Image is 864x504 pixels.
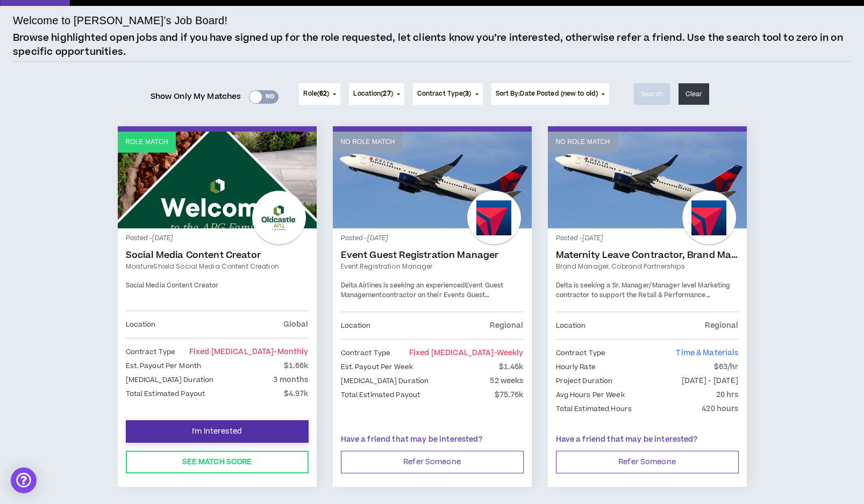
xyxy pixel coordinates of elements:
[353,89,392,99] span: Location ( )
[716,389,739,401] p: 20 hrs
[556,234,739,243] p: Posted - [DATE]
[126,346,176,358] p: Contract Type
[341,375,429,387] p: [MEDICAL_DATA] Duration
[126,137,168,147] p: Role Match
[341,250,524,261] a: Event Guest Registration Manager
[126,281,219,290] span: Social Media Content Creator
[417,89,472,99] span: Contract Type ( )
[319,89,327,98] span: 62
[556,250,739,261] a: Maternity Leave Contractor, Brand Marketing Manager (Cobrand Partnerships)
[126,420,309,443] button: I'm Interested
[556,375,613,387] p: Project Duration
[556,361,596,373] p: Hourly Rate
[118,132,317,228] a: Role Match
[192,427,242,437] span: I'm Interested
[303,89,329,99] span: Role ( )
[341,234,524,243] p: Posted - [DATE]
[126,250,309,261] a: Social Media Content Creator
[284,388,309,400] p: $4.97k
[126,360,202,372] p: Est. Payout Per Month
[383,89,390,98] span: 27
[634,83,670,105] button: Search
[273,374,308,386] p: 3 months
[349,83,404,105] button: Location(27)
[413,83,483,105] button: Contract Type(3)
[333,132,532,228] a: No Role Match
[465,89,469,98] span: 3
[676,348,738,358] span: Time & Materials
[556,389,625,401] p: Avg Hours Per Week
[682,375,739,387] p: [DATE] - [DATE]
[714,361,739,373] p: $63/hr
[556,137,610,147] p: No Role Match
[495,389,524,401] p: $75.76k
[126,262,309,271] a: MoistureShield Social Media Content Creation
[11,467,37,493] div: Open Intercom Messenger
[556,403,632,415] p: Total Estimated Hours
[189,347,309,357] span: Fixed [MEDICAL_DATA]
[494,348,524,358] span: - weekly
[151,89,241,105] span: Show Only My Matches
[556,262,739,271] a: Brand Manager, Cobrand Partnerships
[679,83,710,105] button: Clear
[341,262,524,271] a: Event Registration Manager
[409,348,524,358] span: Fixed [MEDICAL_DATA]
[490,320,523,332] p: Regional
[491,83,610,105] button: Sort By:Date Posted (new to old)
[299,83,340,105] button: Role(62)
[556,451,739,473] button: Refer Someone
[126,234,309,243] p: Posted - [DATE]
[274,347,308,357] span: - monthly
[341,281,465,290] span: Delta Airlines is seeking an experienced
[284,360,309,372] p: $1.66k
[341,291,515,337] span: contractor on their Events Guest Management team. This a 40hrs/week position with 2-3 days in the...
[126,388,205,400] p: Total Estimated Payout
[702,403,738,415] p: 420 hours
[341,137,395,147] p: No Role Match
[341,389,420,401] p: Total Estimated Payout
[341,434,524,445] p: Have a friend that may be interested?
[490,375,523,387] p: 52 weeks
[705,320,738,332] p: Regional
[341,361,413,373] p: Est. Payout Per Week
[548,132,747,228] a: No Role Match
[13,12,227,28] h4: Welcome to [PERSON_NAME]’s Job Board!
[496,89,598,98] span: Sort By: Date Posted (new to old)
[341,347,391,359] p: Contract Type
[126,374,214,386] p: [MEDICAL_DATA] Duration
[556,347,606,359] p: Contract Type
[499,361,524,373] p: $1.46k
[341,451,524,473] button: Refer Someone
[556,281,731,319] span: Delta is seeking a Sr. Manager/Manager level Marketing contractor to support the Retail & Perform...
[283,319,309,330] p: Global
[341,281,504,300] strong: Event Guest Management
[341,320,371,332] p: Location
[556,434,739,445] p: Have a friend that may be interested?
[126,451,309,473] button: See Match Score
[13,31,851,59] p: Browse highlighted open jobs and if you have signed up for the role requested, let clients know y...
[556,320,586,332] p: Location
[126,319,156,330] p: Location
